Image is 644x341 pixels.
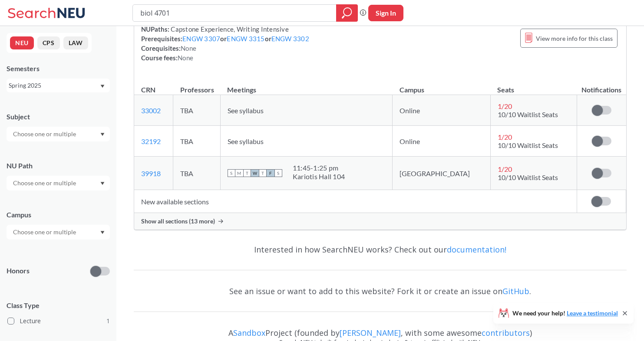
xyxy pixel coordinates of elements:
th: Meetings [220,76,392,95]
span: See syllabus [228,106,264,115]
div: 11:45 - 1:25 pm [293,164,345,172]
span: None [181,44,196,52]
a: 32192 [141,137,161,145]
span: F [267,169,274,177]
input: Class, professor, course number, "phrase" [139,6,330,20]
a: Leave a testimonial [567,309,618,317]
span: 1 [106,316,110,326]
div: Subject [7,112,110,121]
td: TBA [173,95,221,126]
th: Professors [173,76,221,95]
span: 10/10 Waitlist Seats [498,110,558,118]
td: Online [393,126,491,157]
svg: Dropdown arrow [100,182,105,185]
span: None [178,54,193,62]
input: Choose one or multiple [9,129,82,139]
span: S [228,169,235,177]
div: magnifying glass [336,4,358,22]
th: Notifications [577,76,626,95]
div: Campus [7,210,110,220]
span: S [274,169,282,177]
button: Sign In [368,5,403,21]
svg: Dropdown arrow [100,133,105,136]
div: NUPaths: Prerequisites: or or Corequisites: Course fees: [141,24,309,62]
span: 10/10 Waitlist Seats [498,173,558,181]
div: Show all sections (13 more) [134,213,626,230]
div: Semesters [7,64,110,73]
div: Dropdown arrow [7,127,110,141]
td: New available sections [134,190,577,213]
span: T [259,169,267,177]
td: TBA [173,157,221,190]
p: Honors [7,266,30,276]
div: Spring 2025 [9,81,99,90]
div: See an issue or want to add to this website? Fork it or create an issue on . [134,279,627,304]
span: We need your help! [512,310,618,316]
div: Spring 2025Dropdown arrow [7,79,110,92]
th: Seats [490,76,577,95]
td: Online [393,95,491,126]
button: CPS [37,36,60,49]
a: ENGW 3315 [227,35,264,43]
input: Choose one or multiple [9,227,82,237]
span: M [235,169,243,177]
td: [GEOGRAPHIC_DATA] [393,157,491,190]
svg: Dropdown arrow [100,231,105,234]
label: Lecture [7,315,110,327]
div: Dropdown arrow [7,225,110,239]
span: T [243,169,251,177]
div: NU Path [7,161,110,170]
input: Choose one or multiple [9,178,82,188]
div: CRN [141,85,155,95]
span: Capstone Experience, Writing Intensive [169,25,289,33]
svg: magnifying glass [342,7,352,19]
a: 39918 [141,169,161,177]
a: GitHub [502,286,529,296]
a: contributors [482,328,530,338]
a: ENGW 3302 [271,35,309,43]
a: [PERSON_NAME] [340,328,401,338]
div: Interested in how SearchNEU works? Check out our [134,237,627,262]
div: Dropdown arrow [7,176,110,190]
span: Show all sections (13 more) [141,217,215,225]
td: TBA [173,126,221,157]
span: 1 / 20 [498,102,512,110]
button: LAW [63,36,88,49]
th: Campus [393,76,491,95]
button: NEU [10,36,34,49]
span: 10/10 Waitlist Seats [498,141,558,149]
div: A Project (founded by , with some awesome ) [134,320,627,338]
a: ENGW 3307 [182,35,220,43]
span: W [251,169,259,177]
span: 1 / 20 [498,133,512,141]
a: 33002 [141,106,161,115]
svg: Dropdown arrow [100,85,105,88]
span: Class Type [7,301,110,310]
span: 1 / 20 [498,165,512,173]
a: documentation! [447,244,506,255]
span: View more info for this class [536,33,613,44]
span: See syllabus [228,137,264,145]
div: Kariotis Hall 104 [293,172,345,181]
a: Sandbox [233,328,265,338]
